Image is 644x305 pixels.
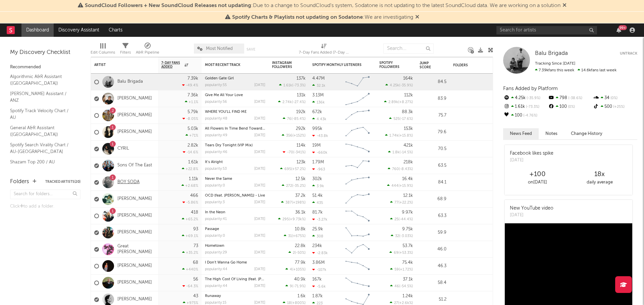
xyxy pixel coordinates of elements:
[283,150,306,154] div: ( )
[117,146,129,152] a: CYRIL
[205,194,265,198] div: OCD (feat. Chloe Dadd) - Live
[286,134,292,138] span: 356
[404,143,413,148] div: 421k
[506,170,569,178] div: +100
[293,234,305,238] span: +675 %
[254,83,265,87] div: [DATE]
[296,127,306,131] div: 292k
[312,260,325,265] div: 3.86M
[10,49,80,57] div: My Discovery Checklist
[117,179,140,185] a: BOY SODA
[10,141,74,155] a: Spotify Search Virality Chart / AU-[GEOGRAPHIC_DATA]
[278,217,306,221] div: ( )
[389,117,413,121] div: ( )
[205,211,265,214] div: In the Neon
[526,96,540,100] span: -35.9 %
[295,227,306,231] div: 10.8k
[205,294,221,298] a: Runaway
[402,227,413,231] div: 9.75k
[296,251,305,255] span: -50 %
[399,100,412,104] span: +8.27 %
[187,143,198,148] div: 2.82k
[342,191,373,208] svg: Chart title
[205,278,288,281] a: The High Cost Of Living (feat. [PERSON_NAME])
[293,100,305,104] span: -27.4 %
[535,68,574,72] span: 7.39k fans this week
[91,49,115,57] div: Edit Columns
[420,262,446,270] div: 46.3
[415,15,419,20] span: Dismiss
[385,83,413,87] div: ( )
[393,117,399,121] span: 525
[569,170,631,178] div: 18 x
[247,48,255,51] button: Save
[293,251,295,255] span: 2
[562,3,567,8] span: Dismiss
[312,160,324,164] div: 1.79M
[384,100,413,104] div: ( )
[182,200,198,205] div: -5.86 %
[205,77,265,80] div: Golden Gate Girl
[342,124,373,141] svg: Chart title
[205,150,227,154] div: popularity: 46
[254,134,265,137] div: [DATE]
[296,177,306,181] div: 12.5k
[187,110,198,114] div: 5.79k
[342,90,373,107] svg: Chart title
[400,234,412,238] span: -3.03 %
[496,26,597,34] input: Search for artists
[296,110,306,114] div: 192k
[593,94,637,102] div: 34
[205,261,265,264] div: I Don't Wanna Go Home
[136,49,159,57] div: A&R Pipeline
[21,23,54,37] a: Dashboard
[609,96,618,100] span: 0 %
[402,110,413,114] div: 88.3k
[205,261,247,264] a: I Don't Wanna Go Home
[288,234,292,238] span: 31
[403,194,413,198] div: 12.1k
[283,117,306,121] div: ( )
[254,234,265,238] div: [DATE]
[10,73,74,87] a: Algorithmic A&R Assistant ([GEOGRAPHIC_DATA])
[205,160,223,164] a: It’s Alright
[10,189,80,199] input: Search for folders...
[205,110,265,114] div: WHERE YOU'LL FIND ME
[390,84,399,87] span: 4.25k
[342,258,373,275] svg: Chart title
[420,111,446,120] div: 75.7
[187,127,198,131] div: 5.03k
[10,90,74,104] a: [PERSON_NAME] Assistant / ANZ
[205,234,225,238] div: popularity: 0
[312,244,322,248] div: 234k
[404,93,413,97] div: 112k
[312,117,326,121] div: 4.43k
[312,143,321,148] div: 19M
[182,267,198,272] div: +440 %
[312,177,322,181] div: 302k
[10,107,74,121] a: Spotify Track Velocity Chart / AU
[254,167,265,171] div: [DATE]
[45,180,80,183] button: Tracked Artists(20)
[388,100,398,104] span: 2.89k
[285,267,306,272] div: ( )
[567,96,582,100] span: -38.6 %
[420,229,446,237] div: 59.9
[181,183,198,188] div: +2.68 %
[189,177,198,181] div: 1.11k
[297,160,306,164] div: 123k
[297,76,306,81] div: 137k
[312,76,325,81] div: 4.47M
[312,127,322,131] div: 995k
[387,183,413,188] div: ( )
[85,3,251,8] span: SoundCloud Followers + New SoundCloud Releases not updating
[379,61,403,69] div: Spotify Followers
[290,218,305,221] span: +9.73k %
[282,218,289,221] span: 295
[342,208,373,224] svg: Chart title
[254,201,265,204] div: [DATE]
[182,167,198,171] div: +22.8 %
[292,117,305,121] span: -85.4 %
[312,210,323,215] div: 81.7k
[54,23,104,37] a: Discovery Assistant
